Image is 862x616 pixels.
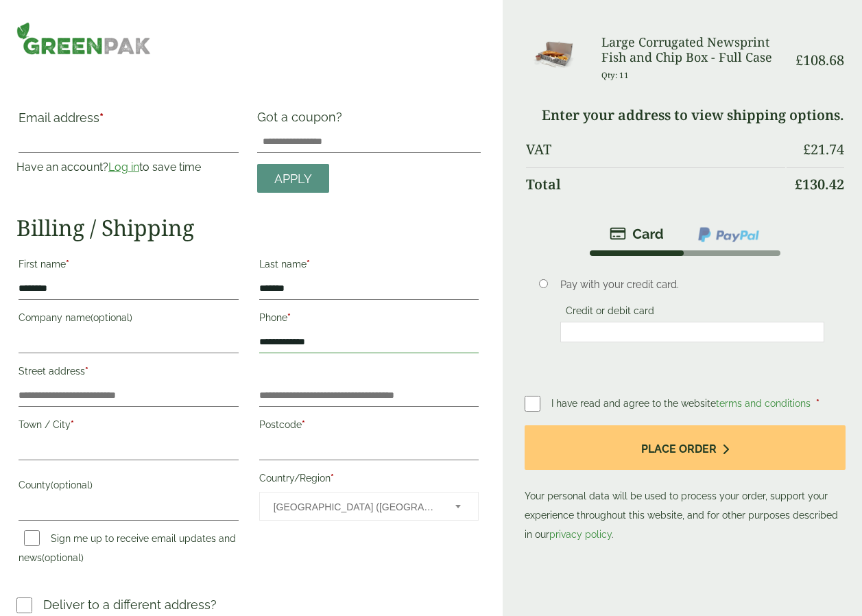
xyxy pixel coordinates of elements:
[16,159,241,176] p: Have an account? to save time
[697,226,761,244] img: ppcp-gateway.png
[816,398,819,409] abbr: required
[525,425,846,470] button: Place order
[560,305,660,320] label: Credit or debit card
[19,475,239,499] label: County
[795,175,844,193] bdi: 130.42
[108,161,139,174] a: Log in
[601,35,785,64] h3: Large Corrugated Newsprint Fish and Chip Box - Full Case
[19,308,239,331] label: Company name
[795,51,844,69] bdi: 108.68
[43,595,217,614] p: Deliver to a different address?
[795,175,802,193] span: £
[525,425,846,544] p: Your personal data will be used to process your order, support your experience throughout this we...
[274,493,438,521] span: United Kingdom (UK)
[19,415,239,438] label: Town / City
[803,140,844,158] bdi: 21.74
[16,215,481,241] h2: Billing / Shipping
[302,419,305,430] abbr: required
[91,312,132,323] span: (optional)
[42,552,84,563] span: (optional)
[564,326,820,338] iframe: Secure card payment input frame
[257,110,348,131] label: Got a coupon?
[259,308,479,331] label: Phone
[257,164,329,193] a: Apply
[287,312,291,323] abbr: required
[526,133,785,166] th: VAT
[66,259,69,270] abbr: required
[51,479,93,490] span: (optional)
[716,398,811,409] a: terms and conditions
[259,492,479,521] span: Country/Region
[526,167,785,201] th: Total
[16,22,151,55] img: GreenPak Supplies
[259,415,479,438] label: Postcode
[259,254,479,278] label: Last name
[274,171,312,187] span: Apply
[99,110,104,125] abbr: required
[560,277,824,292] p: Pay with your credit card.
[19,254,239,278] label: First name
[307,259,310,270] abbr: required
[803,140,811,158] span: £
[24,530,40,546] input: Sign me up to receive email updates and news(optional)
[526,99,844,132] td: Enter your address to view shipping options.
[19,362,239,385] label: Street address
[259,469,479,492] label: Country/Region
[601,70,629,80] small: Qty: 11
[19,112,239,131] label: Email address
[551,398,813,409] span: I have read and agree to the website
[610,226,664,242] img: stripe.png
[19,533,236,567] label: Sign me up to receive email updates and news
[71,419,74,430] abbr: required
[795,51,803,69] span: £
[549,529,612,540] a: privacy policy
[331,473,334,484] abbr: required
[85,366,88,377] abbr: required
